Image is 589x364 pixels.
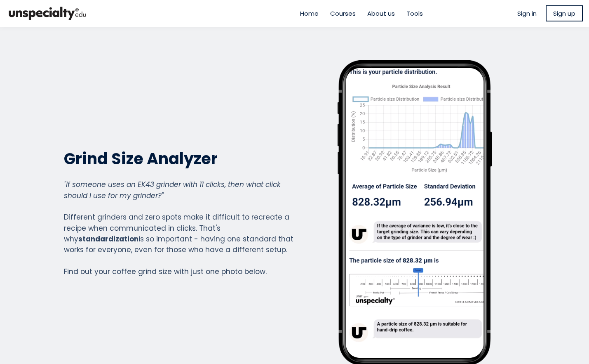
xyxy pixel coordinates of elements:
a: Sign in [517,9,537,18]
img: bc390a18feecddb333977e298b3a00a1.png [6,3,89,24]
a: Sign up [546,5,583,21]
a: About us [367,9,395,18]
a: Tools [406,9,423,18]
a: Home [300,9,319,18]
span: Sign up [553,9,575,18]
h2: Grind Size Analyzer [64,149,294,169]
div: Different grinders and zero spots make it difficult to recreate a recipe when communicated in cli... [64,179,294,277]
a: Courses [330,9,356,18]
strong: standardization [78,234,138,244]
em: "If someone uses an EK43 grinder with 11 clicks, then what click should I use for my grinder?" [64,180,281,200]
